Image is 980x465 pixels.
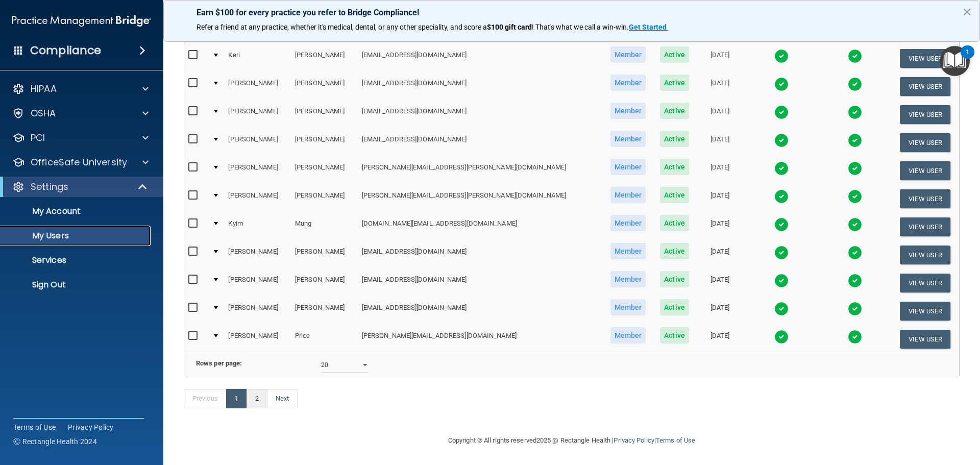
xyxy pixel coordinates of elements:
td: [PERSON_NAME] [224,72,291,101]
td: Kyim [224,213,291,241]
img: tick.e7d51cea.svg [774,105,789,119]
img: tick.e7d51cea.svg [774,246,789,260]
td: [PERSON_NAME] [291,44,358,72]
img: tick.e7d51cea.svg [774,217,789,232]
img: tick.e7d51cea.svg [848,189,862,204]
button: View User [900,246,950,264]
img: tick.e7d51cea.svg [774,161,789,176]
span: ! That's what we call a win-win. [532,23,629,31]
td: [DATE] [696,129,744,157]
td: [PERSON_NAME] [291,185,358,213]
td: [PERSON_NAME] [224,241,291,269]
a: Settings [12,181,148,193]
a: Privacy Policy [68,422,114,432]
td: [PERSON_NAME] [291,269,358,297]
a: Next [267,389,298,408]
td: [DATE] [696,44,744,72]
button: View User [900,302,950,321]
td: [DATE] [696,241,744,269]
p: OfficeSafe University [31,156,127,168]
td: [PERSON_NAME] [224,157,291,185]
td: Price [291,325,358,353]
button: View User [900,49,950,68]
td: [PERSON_NAME] [224,185,291,213]
td: [PERSON_NAME] [291,129,358,157]
td: [PERSON_NAME] [291,241,358,269]
img: tick.e7d51cea.svg [774,133,789,148]
td: [PERSON_NAME] [291,297,358,325]
button: View User [900,274,950,292]
span: Ⓒ Rectangle Health 2024 [13,436,97,447]
img: tick.e7d51cea.svg [848,217,862,232]
span: Member [610,75,646,91]
td: [DATE] [696,157,744,185]
button: View User [900,189,950,208]
span: Member [610,46,646,63]
img: tick.e7d51cea.svg [848,274,862,288]
a: Terms of Use [656,436,695,444]
p: HIPAA [31,83,57,95]
span: Member [610,271,646,287]
span: Member [610,103,646,119]
button: View User [900,330,950,349]
a: Privacy Policy [614,436,654,444]
img: tick.e7d51cea.svg [848,246,862,260]
p: My Account [7,206,146,216]
td: [EMAIL_ADDRESS][DOMAIN_NAME] [358,297,603,325]
strong: $100 gift card [487,23,532,31]
td: [PERSON_NAME] [291,101,358,129]
td: [PERSON_NAME] [224,325,291,353]
p: Sign Out [7,280,146,290]
td: [PERSON_NAME][EMAIL_ADDRESS][PERSON_NAME][DOMAIN_NAME] [358,185,603,213]
td: [DATE] [696,297,744,325]
span: Member [610,215,646,231]
img: tick.e7d51cea.svg [848,49,862,63]
img: tick.e7d51cea.svg [848,77,862,91]
span: Member [610,159,646,175]
td: [EMAIL_ADDRESS][DOMAIN_NAME] [358,129,603,157]
p: OSHA [31,107,56,119]
td: [PERSON_NAME][EMAIL_ADDRESS][PERSON_NAME][DOMAIN_NAME] [358,157,603,185]
td: [DATE] [696,72,744,101]
span: Active [660,46,689,63]
a: HIPAA [12,83,149,95]
p: Settings [31,181,68,193]
img: tick.e7d51cea.svg [848,161,862,176]
img: tick.e7d51cea.svg [774,77,789,91]
button: View User [900,77,950,96]
a: Previous [184,389,227,408]
span: Active [660,159,689,175]
td: [PERSON_NAME] [291,157,358,185]
a: Terms of Use [13,422,56,432]
button: View User [900,217,950,236]
img: tick.e7d51cea.svg [774,302,789,316]
a: PCI [12,132,149,144]
img: tick.e7d51cea.svg [848,133,862,148]
a: Get Started [629,23,668,31]
td: [EMAIL_ADDRESS][DOMAIN_NAME] [358,241,603,269]
td: Keri [224,44,291,72]
div: Copyright © All rights reserved 2025 @ Rectangle Health | | [385,424,758,457]
b: Rows per page: [196,359,242,367]
div: 1 [966,52,969,65]
p: Services [7,255,146,265]
td: [PERSON_NAME][EMAIL_ADDRESS][DOMAIN_NAME] [358,325,603,353]
strong: Get Started [629,23,667,31]
span: Active [660,299,689,315]
button: View User [900,105,950,124]
button: View User [900,133,950,152]
td: [PERSON_NAME] [224,297,291,325]
button: View User [900,161,950,180]
td: [DATE] [696,213,744,241]
td: [PERSON_NAME] [224,269,291,297]
button: Open Resource Center, 1 new notification [940,46,970,76]
td: [EMAIL_ADDRESS][DOMAIN_NAME] [358,101,603,129]
span: Member [610,131,646,147]
p: Earn $100 for every practice you refer to Bridge Compliance! [197,8,947,17]
img: PMB logo [12,11,151,31]
td: [EMAIL_ADDRESS][DOMAIN_NAME] [358,269,603,297]
a: 1 [226,389,247,408]
span: Member [610,243,646,259]
span: Active [660,327,689,344]
span: Active [660,215,689,231]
